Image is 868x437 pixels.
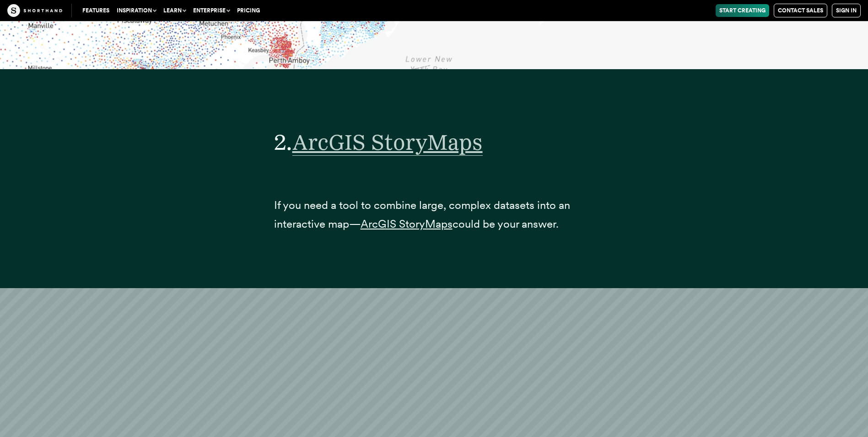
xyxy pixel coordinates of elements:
span: If you need a tool to combine large, complex datasets into an interactive map— [274,198,570,230]
img: The Craft [7,4,62,17]
button: Enterprise [189,4,233,17]
span: 2. [274,129,292,155]
a: Pricing [233,4,264,17]
button: Learn [160,4,189,17]
a: ArcGIS StoryMaps [361,217,453,230]
a: ArcGIS StoryMaps [292,129,483,155]
a: Contact Sales [774,4,827,17]
a: Start Creating [716,4,769,17]
a: Sign in [832,4,861,17]
button: Inspiration [113,4,160,17]
a: Features [79,4,113,17]
span: could be your answer. [453,217,559,230]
